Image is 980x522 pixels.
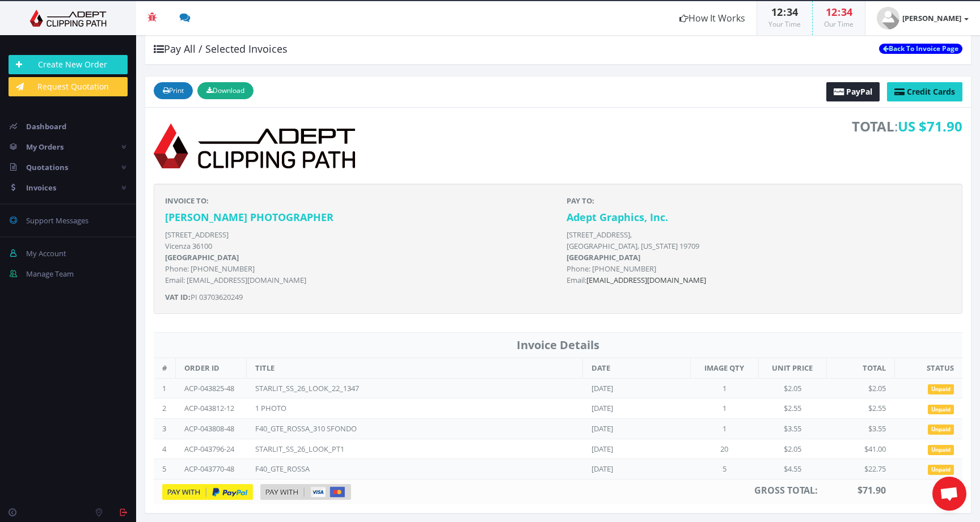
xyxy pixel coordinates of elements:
th: # [154,358,176,379]
th: DATE [583,358,690,379]
td: 5 [690,459,758,479]
span: US $71.90 [898,117,962,135]
td: $2.55 [826,398,894,419]
strong: PAY TO: [567,196,594,206]
td: 1 [154,378,176,398]
td: $3.55 [758,419,826,439]
td: 5 [154,459,176,479]
td: [DATE] [583,398,690,419]
td: 1 [690,419,758,439]
span: Quotations [26,162,68,172]
td: $2.05 [826,378,894,398]
td: ACP-043770-48 [176,459,247,479]
img: Adept Graphics [9,10,128,27]
span: : [783,5,787,19]
img: user_default.jpg [877,7,899,29]
td: $4.55 [758,459,826,479]
strong: INVOICE TO: [165,196,209,206]
span: My Orders [26,142,64,152]
img: pay-with-cc.png [260,484,351,500]
span: Manage Team [26,269,74,279]
td: ACP-043796-24 [176,439,247,459]
img: pay-with-pp.png [162,484,253,500]
div: STARLIT_SS_26_LOOK_PT1 [255,444,369,455]
a: How It Works [668,1,757,35]
div: 1 PHOTO [255,403,369,414]
a: [EMAIL_ADDRESS][DOMAIN_NAME] [586,275,706,285]
span: Unpaid [928,465,954,475]
th: TITLE [247,358,583,379]
th: UNIT PRICE [758,358,826,379]
a: PayPal [826,82,880,101]
span: Support Messages [26,215,88,226]
th: ORDER ID [176,358,247,379]
strong: TOTAL [852,117,894,135]
td: $2.05 [758,378,826,398]
small: Our Time [824,19,854,29]
div: F40_GTE_ROSSA [255,464,369,474]
td: $41.00 [826,439,894,459]
span: Credit Cards [907,86,955,97]
strong: GROSS TOTAL: [754,484,818,496]
td: 3 [154,419,176,439]
td: [DATE] [583,459,690,479]
a: Request Quotation [9,77,128,96]
a: Credit Cards [887,82,962,101]
strong: VAT ID: [165,292,191,302]
th: IMAGE QTY [690,358,758,379]
th: Invoice Details [154,332,962,358]
td: ACP-043825-48 [176,378,247,398]
td: [DATE] [583,419,690,439]
span: 71.90 [863,484,886,496]
td: [DATE] [583,439,690,459]
td: 1 [690,378,758,398]
span: : [852,116,962,137]
td: $3.55 [826,419,894,439]
td: [DATE] [583,378,690,398]
div: STARLIT_SS_26_LOOK_22_1347 [255,383,369,394]
span: Unpaid [928,445,954,455]
th: TOTAL [826,358,894,379]
b: [GEOGRAPHIC_DATA] [165,252,239,262]
div: Aprire la chat [932,477,966,511]
td: 20 [690,439,758,459]
strong: [PERSON_NAME] [902,13,961,23]
strong: Adept Graphics, Inc. [567,210,668,224]
div: F40_GTE_ROSSA_310 SFONDO [255,423,369,434]
strong: [PERSON_NAME] PHOTOGRAPHER [165,210,333,224]
small: Your Time [768,19,801,29]
button: Print [154,82,193,99]
img: logo-print.png [154,116,355,175]
p: [STREET_ADDRESS], [GEOGRAPHIC_DATA], [US_STATE] 19709 Phone: [PHONE_NUMBER] Email: [567,229,951,286]
td: 4 [154,439,176,459]
td: ACP-043808-48 [176,419,247,439]
strong: $ [857,484,886,496]
span: Unpaid [928,425,954,435]
a: Create New Order [9,55,128,74]
span: 34 [787,5,798,19]
span: Dashboard [26,121,66,131]
span: 12 [771,5,783,19]
span: Invoices [26,183,56,193]
a: [PERSON_NAME] [865,1,980,35]
span: : [837,5,841,19]
b: [GEOGRAPHIC_DATA] [567,252,640,262]
td: ACP-043812-12 [176,398,247,419]
span: Unpaid [928,405,954,415]
span: 34 [841,5,852,19]
span: 12 [826,5,837,19]
th: STATUS [894,358,962,379]
span: Pay All / Selected Invoices [154,42,288,56]
td: 1 [690,398,758,419]
p: [STREET_ADDRESS] Vicenza 36100 Phone: [PHONE_NUMBER] Email: [EMAIL_ADDRESS][DOMAIN_NAME] [165,229,550,286]
span: Unpaid [928,384,954,394]
div: PI 03703620249 [157,195,558,303]
td: $22.75 [826,459,894,479]
td: $2.55 [758,398,826,419]
td: $2.05 [758,439,826,459]
span: PayPal [846,86,872,97]
span: My Account [26,248,66,258]
a: Back To Invoice Page [879,44,962,54]
button: Download [197,82,254,99]
td: 2 [154,398,176,419]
